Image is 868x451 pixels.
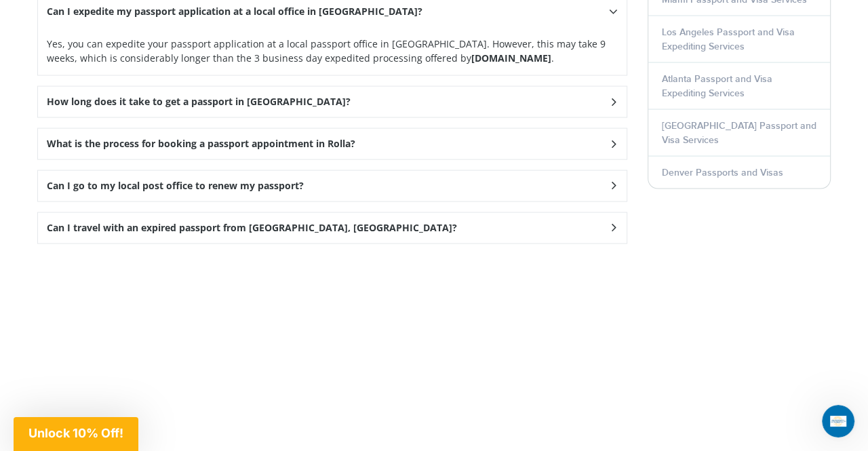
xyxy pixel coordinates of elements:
h3: Can I go to my local post office to renew my passport? [47,180,304,192]
strong: [DOMAIN_NAME] [471,52,551,64]
iframe: Intercom live chat [822,405,854,437]
h3: Can I expedite my passport application at a local office in [GEOGRAPHIC_DATA]? [47,6,422,18]
a: Atlanta Passport and Visa Expediting Services [662,73,772,99]
a: Denver Passports and Visas [662,167,783,178]
a: Los Angeles Passport and Visa Expediting Services [662,26,795,52]
p: Yes, you can expedite your passport application at a local passport office in [GEOGRAPHIC_DATA]. ... [47,37,618,65]
h3: Can I travel with an expired passport from [GEOGRAPHIC_DATA], [GEOGRAPHIC_DATA]? [47,222,457,234]
span: Unlock 10% Off! [28,426,123,440]
iframe: fb:comments Facebook Social Plugin [37,254,627,390]
div: Unlock 10% Off! [14,417,138,451]
h3: How long does it take to get a passport in [GEOGRAPHIC_DATA]? [47,96,351,108]
h3: What is the process for booking a passport appointment in Rolla? [47,138,355,150]
a: [GEOGRAPHIC_DATA] Passport and Visa Services [662,120,816,146]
